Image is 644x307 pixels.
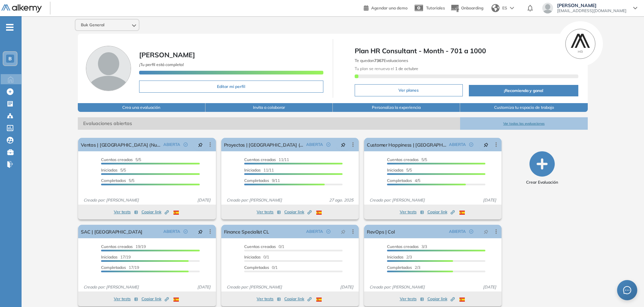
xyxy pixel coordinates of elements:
[284,295,312,303] button: Copiar link
[450,1,483,16] button: Onboarding
[480,197,499,203] span: [DATE]
[387,157,419,162] span: Cuentas creadas
[460,117,587,130] button: Ver todas las evaluaciones
[101,244,146,249] span: 19/19
[394,66,418,71] b: 1 de octubre
[387,244,419,249] span: Cuentas creadas
[387,265,412,270] span: Completados
[163,228,180,235] span: ABIERTA
[101,265,126,270] span: Completados
[198,142,203,147] span: pushpin
[387,178,412,183] span: Completados
[193,139,208,150] button: pushpin
[1,4,42,13] img: Logo
[387,178,420,183] span: 4/5
[306,142,323,148] span: ABIERTA
[333,103,460,112] button: Personaliza la experiencia
[101,178,126,183] span: Completados
[6,27,13,28] i: -
[244,167,261,173] span: Iniciadas
[479,226,493,237] button: pushpin
[284,209,312,215] span: Copiar link
[326,229,330,234] span: check-circle
[387,265,420,270] span: 2/3
[244,244,284,249] span: 0/1
[141,209,169,215] span: Copiar link
[364,3,408,11] a: Agendar una demo
[244,265,269,270] span: Completados
[400,208,424,216] button: Ver tests
[427,295,455,303] button: Copiar link
[81,284,141,290] span: Creado por: [PERSON_NAME]
[387,244,427,249] span: 3/3
[469,229,473,234] span: check-circle
[461,5,483,10] span: Onboarding
[337,284,356,290] span: [DATE]
[557,3,626,8] span: [PERSON_NAME]
[139,81,323,93] button: Editar mi perfil
[205,103,333,112] button: Invita a colaborar
[101,254,131,259] span: 17/19
[195,284,213,290] span: [DATE]
[244,178,280,183] span: 9/11
[427,209,455,215] span: Copiar link
[141,295,169,303] button: Copiar link
[114,208,138,216] button: Ver tests
[86,46,131,91] img: Foto de perfil
[173,211,179,215] img: ESP
[257,208,281,216] button: Ver tests
[163,142,180,148] span: ABIERTA
[184,229,188,234] span: check-circle
[184,143,188,147] span: check-circle
[387,157,427,162] span: 5/5
[387,167,412,173] span: 5/5
[244,157,276,162] span: Cuentas creadas
[427,208,455,216] button: Copiar link
[101,254,118,259] span: Iniciadas
[387,254,412,259] span: 2/3
[306,228,323,235] span: ABIERTA
[101,167,126,173] span: 5/5
[484,142,488,147] span: pushpin
[244,167,274,173] span: 11/11
[101,244,133,249] span: Cuentas creadas
[224,138,303,151] a: Proyectos | [GEOGRAPHIC_DATA] (Nueva)
[326,143,330,147] span: check-circle
[195,197,213,203] span: [DATE]
[367,138,446,151] a: Customer Happiness | [GEOGRAPHIC_DATA]
[101,157,141,162] span: 5/5
[8,56,12,61] span: B
[469,85,578,96] button: ¡Recomienda y gana!
[557,8,626,13] span: [EMAIL_ADDRESS][DOMAIN_NAME]
[78,103,205,112] button: Crea una evaluación
[316,298,322,302] img: ESP
[426,5,445,10] span: Tutoriales
[224,284,285,290] span: Creado por: [PERSON_NAME]
[400,295,424,303] button: Ver tests
[469,143,473,147] span: check-circle
[244,254,269,259] span: 0/1
[81,197,141,203] span: Creado por: [PERSON_NAME]
[244,265,278,270] span: 0/1
[491,4,500,12] img: world
[114,295,138,303] button: Ver tests
[81,22,104,28] span: Buk General
[502,5,507,11] span: ES
[101,157,133,162] span: Cuentas creadas
[198,229,203,234] span: pushpin
[355,58,408,63] span: Te quedan Evaluaciones
[623,286,631,294] span: message
[367,284,427,290] span: Creado por: [PERSON_NAME]
[257,295,281,303] button: Ver tests
[526,151,558,185] button: Crear Evaluación
[141,296,169,302] span: Copiar link
[244,254,261,259] span: Iniciadas
[81,138,160,151] a: Ventas | [GEOGRAPHIC_DATA] (Nuevo)
[449,142,466,148] span: ABIERTA
[244,157,289,162] span: 11/11
[336,226,351,237] button: pushpin
[284,296,312,302] span: Copiar link
[374,58,384,63] b: 7367
[371,5,408,10] span: Agendar una demo
[459,298,465,302] img: ESP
